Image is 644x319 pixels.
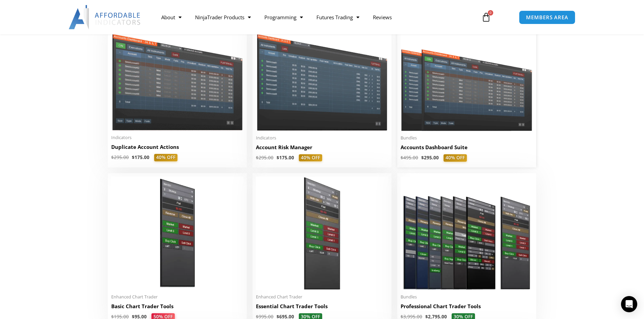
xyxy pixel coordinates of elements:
img: Essential Chart Trader Tools [256,177,388,290]
h2: Duplicate Account Actions [111,143,243,151]
span: Indicators [256,135,388,141]
span: $ [401,155,403,161]
img: BasicTools [111,177,243,290]
a: Essential Chart Trader Tools [256,303,388,313]
span: $ [111,154,114,160]
a: About [154,9,188,25]
div: Open Intercom Messenger [621,296,637,312]
img: Account Risk Manager [256,26,388,131]
a: Reviews [366,9,399,25]
img: Duplicate Account Actions [111,26,243,131]
a: MEMBERS AREA [519,10,575,24]
span: Bundles [401,294,533,300]
span: 40% OFF [444,154,467,162]
a: Programming [258,9,310,25]
span: Enhanced Chart Trader [111,294,243,300]
bdi: 175.00 [132,154,149,160]
a: Accounts Dashboard Suite [401,144,533,154]
a: NinjaTrader Products [188,9,258,25]
img: ProfessionalToolsBundlePage [401,177,533,290]
span: 40% OFF [299,154,322,162]
a: 0 [471,7,501,27]
span: Enhanced Chart Trader [256,294,388,300]
a: Basic Chart Trader Tools [111,303,243,313]
span: $ [256,155,259,161]
h2: Accounts Dashboard Suite [401,144,533,151]
a: Account Risk Manager [256,144,388,154]
a: Duplicate Account Actions [111,143,243,154]
img: LogoAI | Affordable Indicators – NinjaTrader [69,5,141,29]
span: 0 [488,10,493,16]
a: Professional Chart Trader Tools [401,303,533,313]
h2: Basic Chart Trader Tools [111,303,243,310]
a: Futures Trading [310,9,366,25]
bdi: 295.00 [111,154,129,160]
nav: Menu [154,9,474,25]
span: $ [132,154,135,160]
bdi: 175.00 [277,155,294,161]
bdi: 295.00 [256,155,273,161]
span: 40% OFF [154,154,177,161]
bdi: 495.00 [401,155,418,161]
span: $ [277,155,279,161]
h2: Essential Chart Trader Tools [256,303,388,310]
span: Indicators [111,135,243,140]
h2: Professional Chart Trader Tools [401,303,533,310]
span: $ [421,155,424,161]
h2: Account Risk Manager [256,144,388,151]
bdi: 295.00 [421,155,439,161]
span: MEMBERS AREA [526,15,568,20]
span: Bundles [401,135,533,141]
img: Accounts Dashboard Suite [401,26,533,131]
